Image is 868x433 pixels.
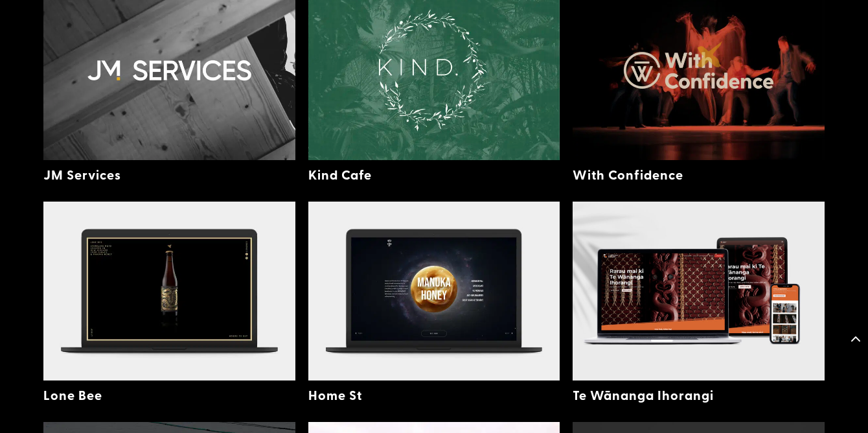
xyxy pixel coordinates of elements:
[308,202,560,381] img: Home St
[573,202,825,381] img: Te Wānanga Ihorangi
[308,386,362,404] a: Home St
[573,386,714,404] a: Te Wānanga Ihorangi
[43,202,295,381] img: Lone Bee
[43,165,121,183] a: JM Services
[308,165,372,183] a: Kind Cafe
[573,165,683,183] a: With Confidence
[43,386,102,404] a: Lone Bee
